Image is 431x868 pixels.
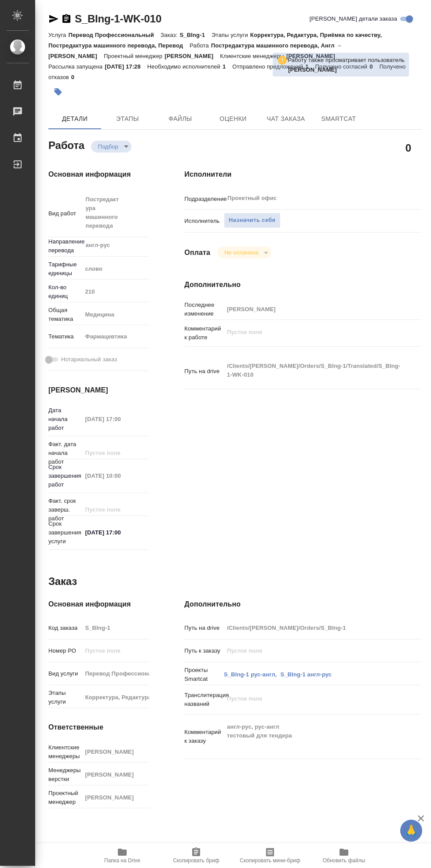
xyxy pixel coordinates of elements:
span: Скопировать бриф [173,857,219,864]
p: Менеджеры верстки [48,766,82,784]
input: Пустое поле [82,691,149,704]
p: Комментарий к работе [184,324,224,342]
h2: 0 [405,140,411,155]
input: Пустое поле [82,285,149,298]
span: Файлы [159,113,201,124]
a: S_BIng-1 англ-рус [281,671,332,678]
h4: [PERSON_NAME] [48,385,149,396]
input: Пустое поле [224,303,402,316]
p: 0 [71,74,81,80]
span: SmartCat [318,113,360,124]
p: Направление перевода [48,237,82,255]
h4: Оплата [184,247,210,258]
p: Кол-во единиц [48,283,82,301]
p: Заказ: [161,32,179,38]
h4: Основная информация [48,169,149,180]
input: Пустое поле [82,503,149,516]
p: Срок завершения услуги [48,519,82,546]
p: Отправлено предложений [232,63,305,70]
input: Пустое поле [224,644,402,657]
button: Обновить файлы [307,843,381,868]
p: Этапы услуги [212,32,250,38]
button: Добавить тэг [48,82,68,102]
div: Подбор [217,247,271,258]
p: Необходимо исполнителей [147,63,223,70]
p: Срок завершения работ [48,463,82,489]
textarea: англ-рус, рус-англ тестовый для тендера [224,719,402,752]
p: Проекты Smartcat [184,666,224,683]
span: Оценки [212,113,254,124]
span: [PERSON_NAME] детали заказа [310,15,397,23]
h4: Ответственные [48,722,149,733]
p: Услуга [48,32,68,38]
p: Работа [190,42,211,49]
input: Пустое поле [82,447,149,459]
p: 1 [223,63,232,70]
a: S_BIng-1-WK-010 [75,13,161,25]
p: Подразделение [184,195,224,203]
div: слово [82,261,161,276]
button: Скопировать ссылку [61,14,72,24]
p: Вид работ [48,209,82,218]
p: Код заказа [48,624,82,632]
p: Клиентские менеджеры [48,743,82,761]
div: Подбор [91,141,131,153]
button: Скопировать мини-бриф [233,843,307,868]
h2: Заказ [48,574,77,588]
input: Пустое поле [224,621,402,634]
button: Скопировать бриф [159,843,233,868]
p: Вид услуги [48,669,82,678]
button: Скопировать ссылку для ЯМессенджера [48,14,59,24]
span: 🙏 [404,821,419,840]
p: [PERSON_NAME] [164,53,220,59]
span: Детали [54,113,96,124]
p: Проектный менеджер [104,53,164,59]
textarea: /Clients/[PERSON_NAME]/Orders/S_BIng-1/Translated/S_BIng-1-WK-010 [224,359,402,382]
input: ✎ Введи что-нибудь [82,526,149,539]
input: Пустое поле [82,413,149,425]
p: Путь на drive [184,624,224,632]
span: Нотариальный заказ [61,355,117,364]
button: Не оплачена [222,249,261,256]
input: Пустое поле [82,768,149,781]
div: Фармацевтика [82,329,161,344]
span: Этапы [106,113,149,124]
span: Обновить файлы [323,857,365,864]
input: Пустое поле [82,667,149,680]
button: Подбор [95,143,121,150]
p: Исполнитель [184,217,224,225]
p: Рассылка запущена [48,63,105,70]
p: Перевод Профессиональный [68,32,161,38]
span: Скопировать мини-бриф [240,857,300,864]
input: Пустое поле [82,745,149,758]
p: Комментарий к заказу [184,728,224,745]
p: Тарифные единицы [48,260,82,278]
p: Факт. срок заверш. работ [48,497,82,523]
input: Пустое поле [82,791,149,804]
p: Проектный менеджер [48,789,82,806]
span: Папка на Drive [104,857,140,864]
b: [PERSON_NAME] [288,66,337,73]
p: Факт. дата начала работ [48,440,82,466]
h2: Работа [48,137,84,153]
h4: Основная информация [48,599,149,610]
p: [DATE] 17:28 [105,63,147,70]
p: Транслитерация названий [184,691,224,708]
h4: Исполнители [184,169,421,180]
p: Последнее изменение [184,301,224,318]
p: Сергеева Анастасия [288,65,405,74]
p: Путь к заказу [184,646,224,655]
p: Тематика [48,332,82,341]
span: Чат заказа [265,113,307,124]
span: Назначить себя [229,215,275,225]
p: Номер РО [48,646,82,655]
p: Клиентские менеджеры [220,53,286,59]
p: S_BIng-1 [180,32,212,38]
a: S_BIng-1 рус-англ, [224,671,277,678]
button: Назначить себя [224,213,280,228]
input: Пустое поле [82,644,149,657]
p: Этапы услуги [48,689,82,706]
h4: Дополнительно [184,599,421,610]
p: Путь на drive [184,367,224,376]
button: 🙏 [400,820,422,842]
